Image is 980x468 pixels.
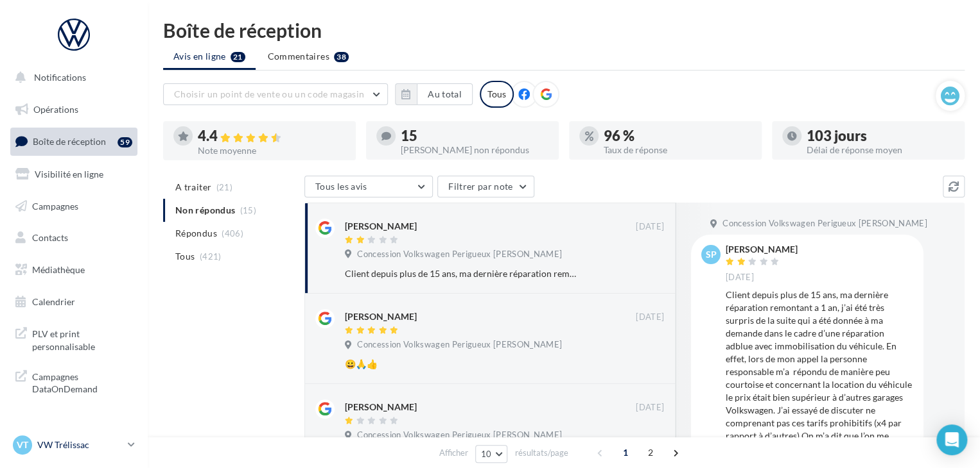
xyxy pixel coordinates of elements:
[345,401,417,414] div: [PERSON_NAME]
[357,430,562,441] span: Concession Volkswagen Perigueux [PERSON_NAME]
[175,181,211,194] span: A traiter
[357,339,562,351] span: Concession Volkswagen Perigueux [PERSON_NAME]
[175,250,195,263] span: Tous
[395,83,473,105] button: Au total
[8,224,140,251] a: Contacts
[174,88,364,99] span: Choisir un point de vente ou un code magasin
[32,296,75,307] span: Calendrier
[268,50,329,63] span: Commentaires
[726,245,798,254] div: [PERSON_NAME]
[32,368,132,396] span: Campagnes DataOnDemand
[10,433,137,457] a: VT VW Trélissac
[722,218,927,230] span: Concession Volkswagen Perigueux [PERSON_NAME]
[936,424,967,455] div: Open Intercom Messenger
[334,52,349,62] div: 38
[357,249,562,260] span: Concession Volkswagen Perigueux [PERSON_NAME]
[807,129,954,143] div: 103 jours
[345,358,581,371] div: 😀🙏👍
[33,136,106,147] span: Boîte de réception
[401,146,548,155] div: [PERSON_NAME] non répondus
[726,272,754,283] span: [DATE]
[163,21,965,40] div: Boîte de réception
[345,267,581,280] div: Client depuis plus de 15 ans, ma dernière réparation remontant a 1 an, j’ai été très surpris de l...
[8,64,135,91] button: Notifications
[8,193,140,220] a: Campagnes
[34,72,86,83] span: Notifications
[8,96,140,123] a: Opérations
[163,83,388,105] button: Choisir un point de vente ou un code magasin
[706,248,717,261] span: sp
[514,447,568,459] span: résultats/page
[481,449,492,459] span: 10
[33,104,78,115] span: Opérations
[200,251,222,262] span: (421)
[636,312,664,323] span: [DATE]
[437,176,534,197] button: Filtrer par note
[8,128,140,155] a: Boîte de réception59
[417,83,473,105] button: Au total
[807,146,954,155] div: Délai de réponse moyen
[480,81,514,108] div: Tous
[345,310,417,323] div: [PERSON_NAME]
[32,264,85,275] span: Médiathèque
[604,146,751,155] div: Taux de réponse
[615,442,636,463] span: 1
[636,221,664,233] span: [DATE]
[640,442,661,463] span: 2
[8,320,140,358] a: PLV et print personnalisable
[439,447,468,459] span: Afficher
[37,439,123,451] p: VW Trélissac
[401,129,548,143] div: 15
[304,176,433,197] button: Tous les avis
[8,256,140,283] a: Médiathèque
[198,129,346,144] div: 4.4
[8,363,140,401] a: Campagnes DataOnDemand
[345,220,417,233] div: [PERSON_NAME]
[175,227,217,240] span: Répondus
[32,232,68,243] span: Contacts
[8,161,140,188] a: Visibilité en ligne
[35,169,103,180] span: Visibilité en ligne
[315,181,367,192] span: Tous les avis
[216,182,232,192] span: (21)
[32,200,78,211] span: Campagnes
[32,325,132,353] span: PLV et print personnalisable
[604,129,751,143] div: 96 %
[475,445,508,463] button: 10
[8,288,140,315] a: Calendrier
[636,402,664,414] span: [DATE]
[198,146,346,155] div: Note moyenne
[17,439,28,451] span: VT
[118,137,132,147] div: 59
[222,228,243,238] span: (406)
